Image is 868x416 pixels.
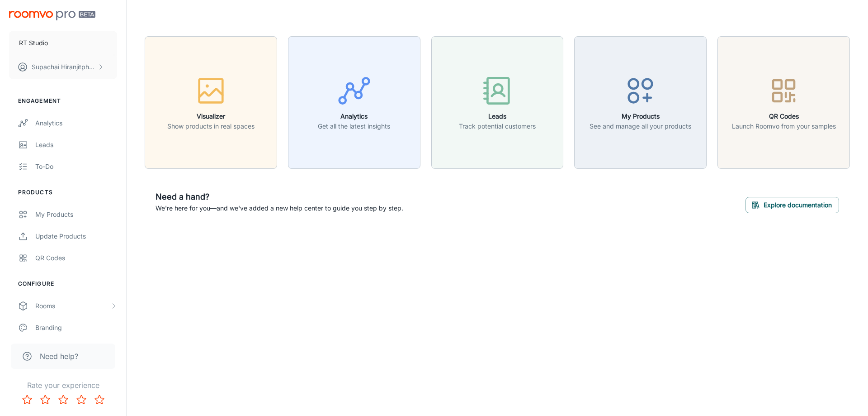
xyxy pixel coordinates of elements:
button: Supachai Hiranjitphonchana [9,55,117,79]
img: Roomvo PRO Beta [9,11,95,20]
p: Launch Roomvo from your samples [732,121,836,131]
div: To-do [35,162,117,172]
h6: Leads [459,111,536,121]
a: My ProductsSee and manage all your products [574,97,707,106]
h6: My Products [590,111,691,121]
a: LeadsTrack potential customers [431,97,564,106]
div: Leads [35,140,117,150]
button: RT Studio [9,31,117,55]
a: QR CodesLaunch Roomvo from your samples [717,97,850,106]
p: Get all the latest insights [318,121,390,131]
h6: Analytics [318,111,390,121]
p: Supachai Hiranjitphonchana [32,62,95,72]
button: My ProductsSee and manage all your products [574,36,707,169]
a: Explore documentation [745,200,839,209]
p: We're here for you—and we've added a new help center to guide you step by step. [156,203,403,213]
button: VisualizerShow products in real spaces [145,36,277,169]
button: AnalyticsGet all the latest insights [288,36,420,169]
div: QR Codes [35,253,117,263]
h6: Need a hand? [156,191,403,203]
h6: Visualizer [167,111,255,121]
a: AnalyticsGet all the latest insights [288,97,420,106]
p: Track potential customers [459,121,536,131]
button: Explore documentation [745,197,839,213]
button: QR CodesLaunch Roomvo from your samples [717,36,850,169]
div: Update Products [35,231,117,241]
button: LeadsTrack potential customers [431,36,564,169]
p: RT Studio [19,38,48,48]
div: Analytics [35,118,117,128]
p: See and manage all your products [590,121,691,131]
div: My Products [35,210,117,220]
h6: QR Codes [732,111,836,121]
p: Show products in real spaces [167,121,255,131]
